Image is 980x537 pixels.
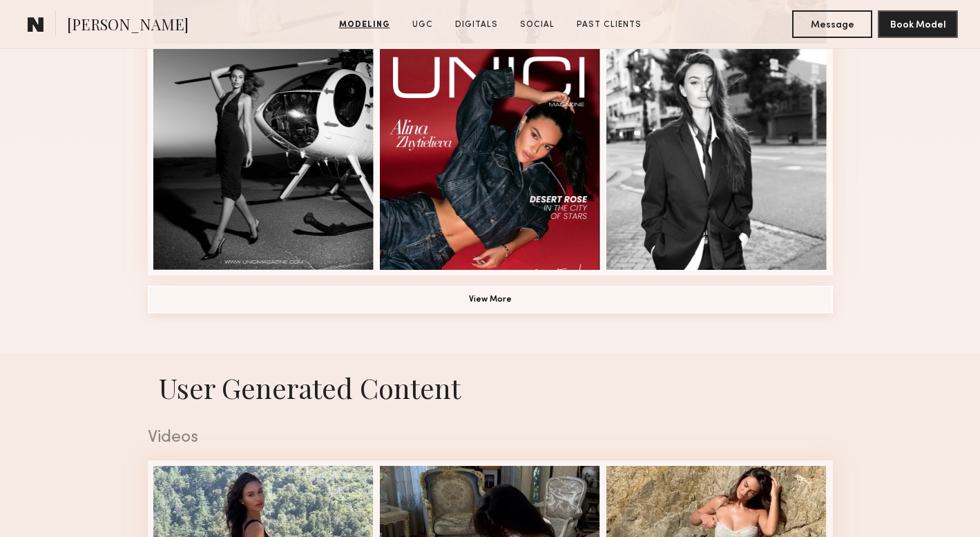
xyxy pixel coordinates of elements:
button: Message [792,10,872,38]
a: Digitals [450,19,503,31]
h1: User Generated Content [137,369,844,406]
a: Book Model [878,18,958,30]
a: Social [515,19,560,31]
div: Videos [148,429,833,447]
a: Past Clients [571,19,647,31]
button: View More [148,286,833,313]
button: Book Model [878,10,958,38]
a: Modeling [334,19,396,31]
a: UGC [407,19,439,31]
span: [PERSON_NAME] [67,14,189,38]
